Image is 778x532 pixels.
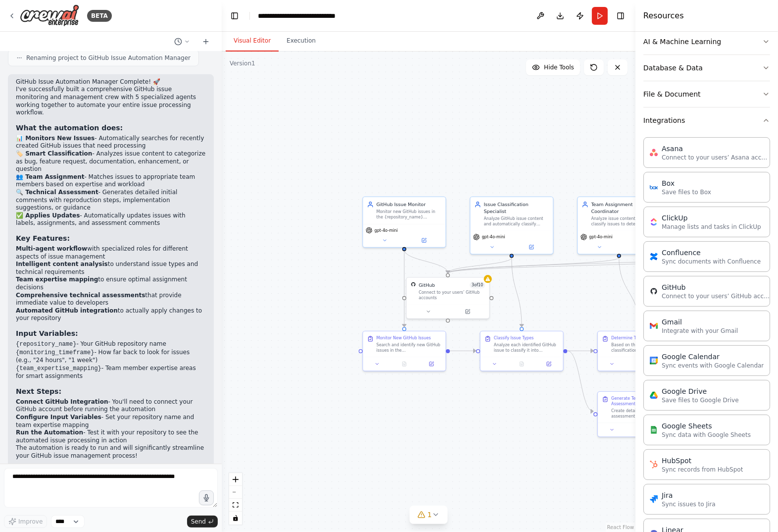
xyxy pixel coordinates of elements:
[16,212,80,219] strong: ✅ Applies Updates
[650,391,658,399] img: Google Drive
[650,357,658,365] img: Google Calendar
[589,234,612,240] span: gpt-4o-mini
[16,78,206,86] h2: GitHub Issue Automation Manager Complete! 🚀
[401,250,408,327] g: Edge from 7921072b-e906-473e-aaf7-a8d4e751e580 to f773db73-b935-4aef-8ddd-e8e72423d38a
[279,31,324,52] button: Execution
[16,349,94,356] code: {monitoring_timeframe}
[170,36,194,48] button: Switch to previous chat
[377,201,442,208] div: GitHub Issue Monitor
[512,243,550,251] button: Open in side panel
[229,486,242,499] button: zoom out
[16,414,101,421] strong: Configure Input Variables
[616,258,642,327] g: Edge from 51145a9d-3cd0-4f9d-9f65-c5195491a001 to 69ef907f-0231-4c60-ae81-0e64da8bb938
[229,473,242,525] div: React Flow controls
[16,365,206,380] li: - Team member expertise areas for smart assignments
[16,329,78,337] strong: Input Variables:
[643,55,770,81] button: Database & Data
[662,144,771,154] div: Asana
[650,426,658,434] img: Google Sheets
[18,518,43,526] span: Improve
[16,414,206,429] li: - Set your repository name and team expertise mapping
[16,429,83,436] strong: Run the Automation
[470,282,486,289] span: Number of enabled actions
[16,340,206,349] li: - Your GitHub repository name
[16,86,206,116] p: I've successfully built a comprehensive GitHub issue monitoring and management crew with 5 specia...
[508,360,536,368] button: No output available
[662,188,711,196] p: Save files to Box
[662,466,743,474] p: Sync records from HubSpot
[662,386,739,396] div: Google Drive
[258,11,369,21] nav: breadcrumb
[420,360,443,368] button: Open in side panel
[16,245,87,252] strong: Multi-agent workflow
[16,150,92,157] strong: 🏷️ Smart Classification
[16,349,206,365] li: - How far back to look for issues (e.g., "24 hours", "1 week")
[484,201,549,214] div: Issue Classification Specialist
[16,189,98,196] strong: 🔍 Technical Assessment
[16,261,108,267] strong: Intelligent content analysis
[228,9,242,23] button: Hide left sidebar
[607,525,634,530] a: React Flow attribution
[16,173,84,180] strong: 👥 Team Assignment
[662,282,771,292] div: GitHub
[650,322,658,330] img: Gmail
[16,398,206,414] li: - You'll need to connect your GitHub account before running the automation
[662,421,751,431] div: Google Sheets
[419,290,485,301] div: Connect to your users’ GitHub accounts
[494,342,559,353] div: Analyze each identified GitHub issue to classify it into appropriate categories. Read the issue t...
[226,31,279,52] button: Visual Editor
[662,292,771,300] p: Connect to your users’ GitHub accounts
[16,365,101,372] code: {team_expertise_mapping}
[662,248,761,258] div: Confluence
[362,331,446,372] div: Monitor New GitHub IssuesSearch and identify new GitHub issues in the {repository_name} repositor...
[377,342,442,353] div: Search and identify new GitHub issues in the {repository_name} repository that haven't been proce...
[16,292,145,299] strong: Comprehensive technical assessments
[662,431,751,439] p: Sync data with Google Sheets
[450,348,476,355] g: Edge from f773db73-b935-4aef-8ddd-e8e72423d38a to de3844b2-8b2b-4b40-aad9-c4dd134c96e3
[419,282,435,289] div: GitHub
[494,335,534,341] div: Classify Issue Types
[643,10,684,22] h4: Resources
[650,253,658,261] img: Confluence
[662,456,743,466] div: HubSpot
[611,342,677,353] div: Based on the issue classifications and content analysis, determine the most appropriate team memb...
[16,261,206,276] li: to understand issue types and technical requirements
[229,473,242,486] button: zoom in
[662,213,761,223] div: ClickUp
[448,308,486,316] button: Open in side panel
[16,173,206,189] li: - Matches issues to appropriate team members based on expertise and workload
[597,391,681,437] div: Generate Technical AssessmentsCreate detailed technical assessment comments for each GitHub issue...
[537,360,561,368] button: Open in side panel
[229,512,242,525] button: toggle interactivity
[16,398,108,405] strong: Connect GitHub Integration
[662,490,716,500] div: Jira
[625,360,653,368] button: No output available
[591,201,657,214] div: Team Assignment Coordinator
[198,36,214,48] button: Start a new chat
[662,396,739,404] p: Save files to Google Drive
[591,216,657,227] div: Analyze issue content and classify issues to determine the most appropriate team member for assig...
[650,218,658,226] img: ClickUp
[643,107,770,133] button: Integrations
[662,352,764,362] div: Google Calendar
[544,63,574,71] span: Hide Tools
[508,258,525,327] g: Edge from 66bdac6e-6d25-4e26-871e-2ce58eacfbd0 to de3844b2-8b2b-4b40-aad9-c4dd134c96e3
[26,54,191,62] span: Renaming project to GitHub Issue Automation Manager
[16,462,206,470] div: 06:57 PM
[16,150,206,173] li: - Analyzes issue content to categorize as bug, feature request, documentation, enhancement, or qu...
[16,444,206,460] p: The automation is ready to run and will significantly streamline your GitHub issue management pro...
[362,197,446,248] div: GitHub Issue MonitorMonitor new GitHub issues in the {repository_name} repository and search for ...
[406,277,489,319] div: GitHubGitHub3of10Connect to your users’ GitHub accounts
[16,292,206,307] li: that provide immediate value to developers
[662,500,716,508] p: Sync issues to Jira
[470,197,553,255] div: Issue Classification SpecialistAnalyze GitHub issue content and automatically classify issues int...
[16,307,206,322] li: to actually apply changes to your repository
[401,250,451,273] g: Edge from 7921072b-e906-473e-aaf7-a8d4e751e580 to 383e615c-2781-4828-82d8-9efdfec6d512
[390,360,418,368] button: No output available
[199,490,214,505] button: Click to speak your automation idea
[650,183,658,191] img: Box
[230,59,255,67] div: Version 1
[662,362,764,370] p: Sync events with Google Calendar
[614,9,628,23] button: Hide right sidebar
[16,245,206,261] li: with specialized roles for different aspects of issue management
